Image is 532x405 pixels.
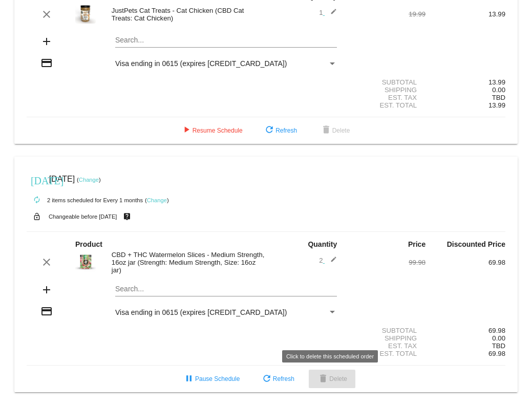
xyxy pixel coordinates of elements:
[180,127,243,134] span: Resume Schedule
[252,370,303,388] button: Refresh
[183,375,240,382] span: Pause Schedule
[317,375,347,382] span: Delete
[425,327,505,334] div: 69.98
[488,350,505,357] span: 69.98
[75,251,96,272] img: CBDTHC_WatermelonSlices_16oz-copy.jpg
[312,121,358,140] button: Delete
[492,334,505,342] span: 0.00
[115,308,287,316] span: Visa ending in 0615 (expires [CREDIT_CARD_DATA])
[320,124,332,137] mat-icon: delete
[180,124,193,137] mat-icon: play_arrow
[346,259,425,266] div: 99.98
[346,78,425,86] div: Subtotal
[317,373,329,386] mat-icon: delete
[319,257,337,264] span: 2
[261,373,273,386] mat-icon: refresh
[261,375,294,382] span: Refresh
[183,373,195,386] mat-icon: pause
[308,240,337,248] strong: Quantity
[49,214,117,220] small: Changeable before [DATE]
[31,210,43,223] mat-icon: lock_open
[79,177,99,183] a: Change
[147,197,167,203] a: Change
[77,177,101,183] small: ( )
[40,57,53,69] mat-icon: credit_card
[492,342,505,350] span: TBD
[27,197,143,203] small: 2 items scheduled for Every 1 months
[320,127,350,134] span: Delete
[346,334,425,342] div: Shipping
[325,256,337,268] mat-icon: edit
[40,35,53,48] mat-icon: add
[346,86,425,94] div: Shipping
[425,78,505,86] div: 13.99
[115,36,337,45] input: Search...
[319,9,337,16] span: 1
[492,86,505,94] span: 0.00
[40,284,53,296] mat-icon: add
[107,251,266,274] div: CBD + THC Watermelon Slices - Medium Strength, 16oz jar (Strength: Medium Strength, Size: 16oz jar)
[325,8,337,20] mat-icon: edit
[175,370,248,388] button: Pause Schedule
[115,59,337,68] mat-select: Payment Method
[40,305,53,317] mat-icon: credit_card
[488,101,505,109] span: 13.99
[309,370,355,388] button: Delete
[145,197,169,203] small: ( )
[346,342,425,350] div: Est. Tax
[346,350,425,357] div: Est. Total
[346,10,425,18] div: 19.99
[346,101,425,109] div: Est. Total
[115,308,337,316] mat-select: Payment Method
[75,3,96,24] img: CBD_Chicken_Circle_Cat_Treats_V3_24_WEB_650px_FINAL.jpg
[425,259,505,266] div: 69.98
[115,59,287,68] span: Visa ending in 0615 (expires [CREDIT_CARD_DATA])
[121,210,133,223] mat-icon: live_help
[346,94,425,101] div: Est. Tax
[107,7,266,22] div: JustPets Cat Treats - Cat Chicken (CBD Cat Treats: Cat Chicken)
[263,127,297,134] span: Refresh
[263,124,275,137] mat-icon: refresh
[75,240,102,248] strong: Product
[40,8,53,20] mat-icon: clear
[346,327,425,334] div: Subtotal
[40,256,53,268] mat-icon: clear
[31,194,43,206] mat-icon: autorenew
[408,240,425,248] strong: Price
[447,240,505,248] strong: Discounted Price
[172,121,251,140] button: Resume Schedule
[492,94,505,101] span: TBD
[425,10,505,18] div: 13.99
[115,285,337,293] input: Search...
[31,174,43,186] mat-icon: [DATE]
[255,121,305,140] button: Refresh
